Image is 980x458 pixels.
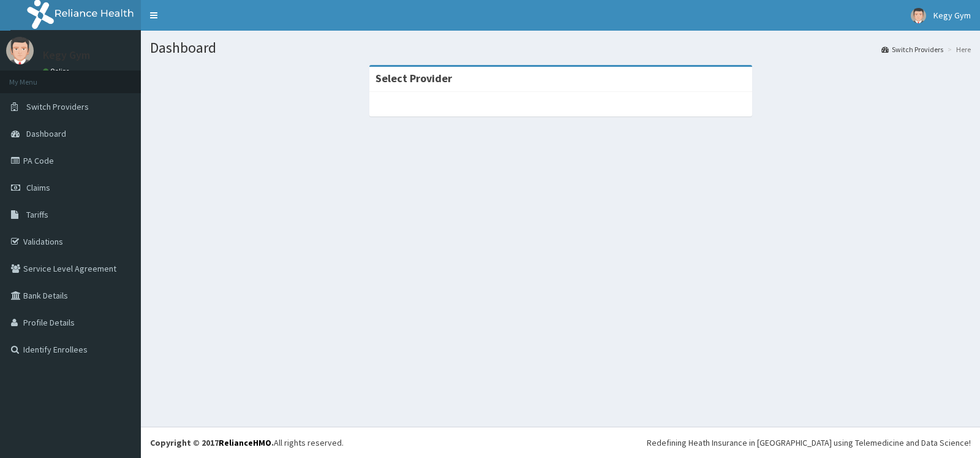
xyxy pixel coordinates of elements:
[6,37,34,64] img: User Image
[26,101,89,112] span: Switch Providers
[933,10,971,21] span: Kegy Gym
[150,437,274,448] strong: Copyright © 2017 .
[647,437,971,449] div: Redefining Heath Insurance in [GEOGRAPHIC_DATA] using Telemedicine and Data Science!
[26,182,50,193] span: Claims
[944,44,971,55] li: Here
[26,128,66,139] span: Dashboard
[911,8,926,23] img: User Image
[219,437,271,448] a: RelianceHMO
[43,67,72,75] a: Online
[26,209,48,220] span: Tariffs
[141,427,980,458] footer: All rights reserved.
[150,40,971,56] h1: Dashboard
[375,71,452,85] strong: Select Provider
[43,50,90,61] p: Kegy Gym
[881,44,943,55] a: Switch Providers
